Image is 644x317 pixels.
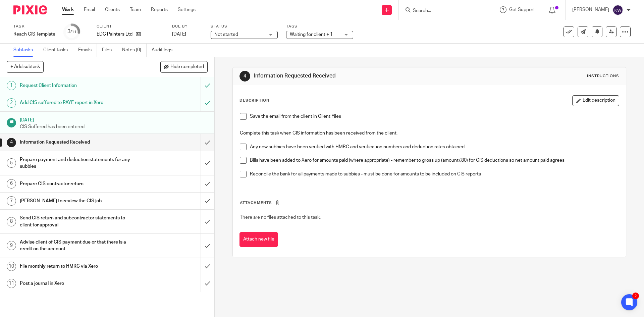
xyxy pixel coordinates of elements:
button: Hide completed [160,61,208,72]
span: Waiting for client + 1 [290,32,333,37]
h1: [DATE] [20,115,208,123]
a: Email [84,6,95,13]
span: Hide completed [170,64,204,70]
h1: Prepare CIS contractor return [20,179,136,189]
a: Files [102,44,117,57]
div: Reach CIS Template [13,31,55,38]
span: Get Support [509,7,535,12]
h1: Request Client Information [20,81,136,91]
p: Any new subbies have been verified with HMRC and verification numbers and deduction rates obtained [250,144,619,150]
a: Notes (0) [122,44,147,57]
div: 3 [67,28,76,36]
p: Reconcile the bank for all payments made to subbies - must be done for amounts to be included on ... [250,171,619,177]
h1: [PERSON_NAME] to review the CIS job [20,196,136,206]
div: 2 [7,98,16,108]
div: 2 [632,293,639,299]
button: Attach new file [239,232,278,247]
label: Task [13,24,55,29]
div: Instructions [587,73,619,79]
img: svg%3E [612,5,623,15]
div: 1 [7,81,16,90]
p: CIS Suffered has been entered [20,123,208,130]
input: Search [412,8,473,14]
label: Status [211,24,278,29]
p: EDC Painters Ltd [97,31,132,38]
div: 5 [7,158,16,168]
p: [PERSON_NAME] [572,6,609,13]
h1: Advise client of CIS payment due or that there is a credit on the account [20,237,136,254]
h1: Post a journal in Xero [20,278,136,288]
p: Description [239,98,269,103]
h1: Information Requested Received [254,72,444,80]
div: 4 [7,138,16,147]
a: Reports [151,6,168,13]
div: 8 [7,217,16,226]
h1: Information Requested Received [20,137,136,147]
div: 6 [7,179,16,189]
a: Subtasks [13,44,38,57]
div: 7 [7,196,16,206]
a: Client tasks [43,44,73,57]
h1: File monthly return to HMRC via Xero [20,261,136,271]
a: Clients [105,6,120,13]
p: Complete this task when CIS information has been received from the client. [240,130,619,137]
div: 10 [7,262,16,271]
a: Settings [178,6,196,13]
label: Client [97,24,164,29]
div: 11 [7,279,16,288]
a: Audit logs [152,44,177,57]
a: Work [62,6,74,13]
h1: Add CIS suffered to PAYE report in Xero [20,98,136,108]
span: There are no files attached to this task. [240,215,321,220]
div: 9 [7,241,16,250]
span: Attachments [240,201,272,205]
a: Emails [78,44,97,57]
button: + Add subtask [7,61,44,72]
p: Save the email from the client in Client Files [250,113,619,120]
span: [DATE] [172,32,186,37]
small: /11 [70,30,76,34]
h1: Send CIS return and subcontractor statements to client for approval [20,213,136,230]
span: Not started [214,32,238,37]
a: Team [130,6,141,13]
div: 4 [239,71,250,82]
h1: Prepare payment and deduction statements for any subbies [20,155,136,172]
label: Due by [172,24,202,29]
label: Tags [286,24,353,29]
img: Pixie [13,5,47,14]
p: Bills have been added to Xero for amounts paid (where appropriate) - remember to gross up (amount... [250,157,619,164]
button: Edit description [572,95,619,106]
